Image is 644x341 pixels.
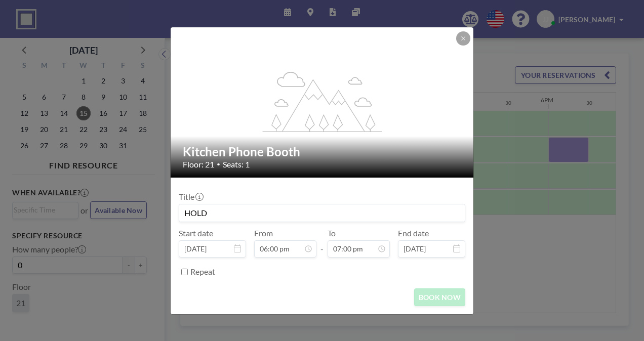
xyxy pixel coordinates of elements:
[254,228,273,238] label: From
[223,159,250,169] span: Seats: 1
[183,144,462,159] h2: Kitchen Phone Booth
[328,228,336,238] label: To
[190,267,215,277] label: Repeat
[183,159,214,169] span: Floor: 21
[414,288,465,306] button: BOOK NOW
[398,228,429,238] label: End date
[179,204,465,222] input: jnorman's reservation
[179,192,203,202] label: Title
[263,71,382,132] g: flex-grow: 1.2;
[320,232,324,254] span: -
[179,228,213,238] label: Start date
[217,160,220,168] span: •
